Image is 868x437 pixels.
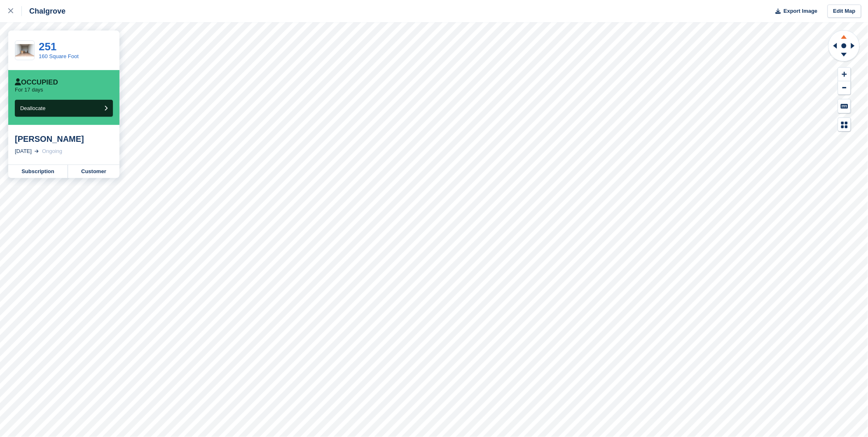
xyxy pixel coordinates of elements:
[39,40,56,53] a: 251
[8,165,68,178] a: Subscription
[68,165,119,178] a: Customer
[828,5,861,18] a: Edit Map
[15,87,43,93] p: For 17 days
[838,99,851,113] button: Keyboard Shortcuts
[838,118,851,132] button: Map Legend
[838,81,851,95] button: Zoom Out
[15,147,32,155] div: [DATE]
[42,147,62,155] div: Ongoing
[15,44,34,57] img: 160%20Square%20Foot.jpg
[838,68,851,81] button: Zoom In
[39,53,79,59] a: 160 Square Foot
[784,7,817,15] span: Export Image
[771,5,818,18] button: Export Image
[20,105,45,111] span: Deallocate
[35,150,39,153] img: arrow-right-light-icn-cde0832a797a2874e46488d9cf13f60e5c3a73dbe684e267c42b8395dfbc2abf.svg
[15,100,113,117] button: Deallocate
[15,134,113,144] div: [PERSON_NAME]
[15,78,58,87] div: Occupied
[22,6,66,16] div: Chalgrove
